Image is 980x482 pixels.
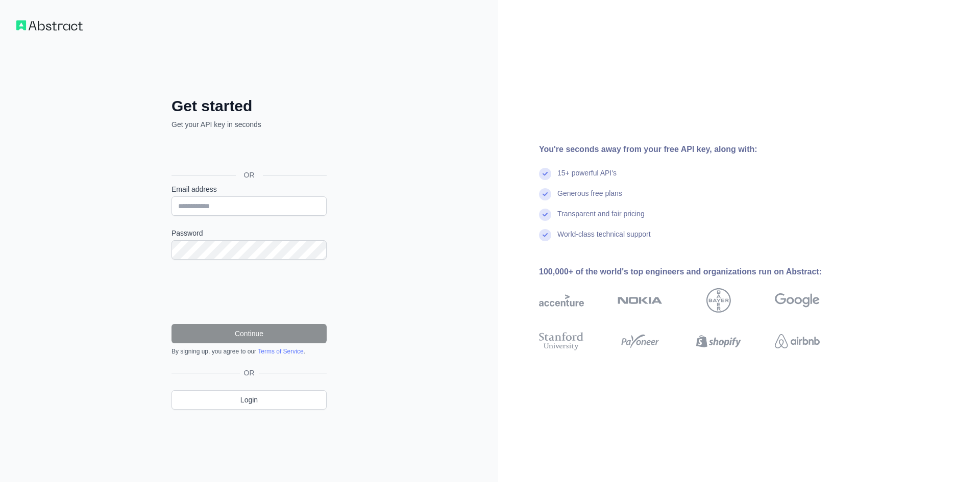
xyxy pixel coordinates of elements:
[539,168,551,180] img: check mark
[171,390,327,410] a: Login
[171,97,327,115] h2: Get started
[171,228,327,238] label: Password
[539,229,551,241] img: check mark
[706,288,731,313] img: bayer
[258,348,303,355] a: Terms of Service
[775,288,820,313] img: google
[618,330,663,352] img: payoneer
[171,119,327,130] p: Get your API key in seconds
[166,141,330,163] iframe: Botão Iniciar sessão com o Google
[171,347,327,356] div: By signing up, you agree to our .
[539,209,551,221] img: check mark
[171,184,327,194] label: Email address
[171,272,327,312] iframe: reCAPTCHA
[16,20,83,31] img: Workflow
[236,170,263,180] span: OR
[557,209,645,229] div: Transparent and fair pricing
[557,168,617,188] div: 15+ powerful API's
[618,288,663,313] img: nokia
[696,330,741,352] img: shopify
[539,143,852,156] div: You're seconds away from your free API key, along with:
[539,266,852,278] div: 100,000+ of the world's top engineers and organizations run on Abstract:
[171,324,327,343] button: Continue
[240,368,259,378] span: OR
[539,330,584,352] img: stanford university
[539,288,584,313] img: accenture
[557,188,622,209] div: Generous free plans
[557,229,651,249] div: World-class technical support
[539,188,551,200] img: check mark
[775,330,820,352] img: airbnb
